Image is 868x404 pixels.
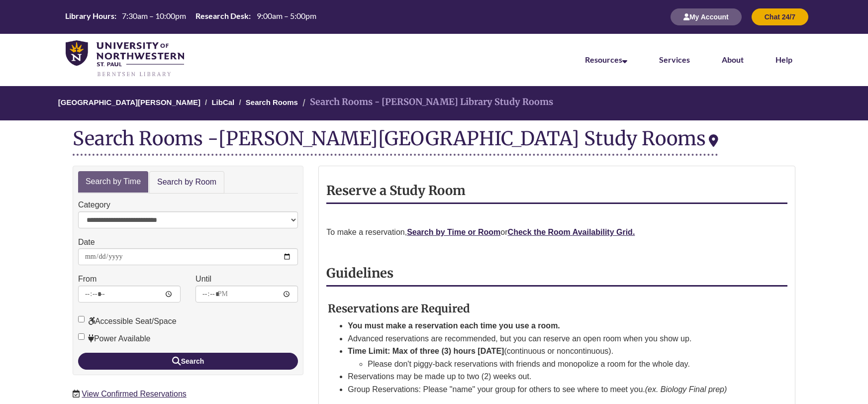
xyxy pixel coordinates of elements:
span: 7:30am – 10:00pm [122,11,186,20]
li: Advanced reservations are recommended, but you can reserve an open room when you show up. [348,332,764,345]
label: Until [195,273,211,286]
li: Search Rooms - [PERSON_NAME] Library Study Rooms [300,95,553,109]
a: Hours Today [61,10,320,23]
label: From [78,273,96,286]
a: My Account [671,12,742,21]
strong: Reserve a Study Room [326,183,466,199]
a: Resources [585,55,627,64]
em: (ex. Biology Final prep) [645,385,727,394]
a: Search by Room [149,171,224,194]
strong: Guidelines [326,265,393,281]
th: Library Hours: [61,10,118,21]
a: LibCal [211,98,234,106]
a: Search by Time or Room [407,228,500,236]
button: My Account [671,8,742,25]
label: Accessible Seat/Space [78,315,177,328]
span: 9:00am – 5:00pm [257,11,316,20]
a: About [722,55,744,64]
button: Search [78,353,298,370]
label: Category [78,199,110,211]
table: Hours Today [61,10,320,22]
p: To make a reservation, or [326,226,787,239]
a: Search Rooms [246,98,298,106]
li: Please don't piggy-back reservations with friends and monopolize a room for the whole day. [368,358,764,371]
button: Chat 24/7 [752,8,808,25]
label: Power Available [78,332,151,345]
input: Power Available [78,333,85,340]
a: Check the Room Availability Grid. [508,228,635,236]
nav: Breadcrumb [73,86,795,120]
div: [PERSON_NAME][GEOGRAPHIC_DATA] Study Rooms [218,126,718,150]
a: Services [659,55,690,64]
li: Group Reservations: Please "name" your group for others to see where to meet you. [348,383,764,396]
strong: You must make a reservation each time you use a room. [348,321,560,330]
img: UNWSP Library Logo [66,40,184,78]
a: Help [775,55,792,64]
a: View Confirmed Reservations [82,390,186,398]
th: Research Desk: [192,10,252,21]
a: Search by Time [78,171,148,193]
div: Search Rooms - [73,128,718,156]
li: (continuous or noncontinuous). [348,345,764,370]
input: Accessible Seat/Space [78,316,85,322]
a: Chat 24/7 [752,12,808,21]
strong: Reservations are Required [328,302,470,315]
li: Reservations may be made up to two (2) weeks out. [348,370,764,383]
label: Date [78,236,95,249]
a: [GEOGRAPHIC_DATA][PERSON_NAME] [58,98,200,106]
strong: Time Limit: Max of three (3) hours [DATE] [348,347,504,355]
